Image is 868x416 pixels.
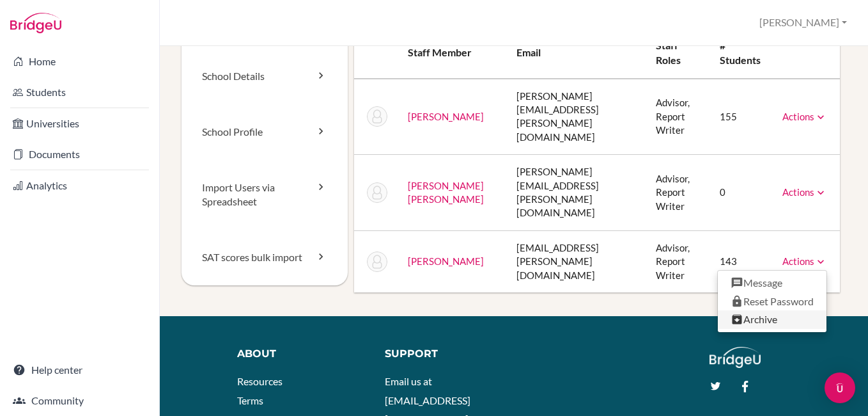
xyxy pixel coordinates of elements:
[709,230,772,292] td: 143
[237,394,263,406] a: Terms
[367,182,387,203] img: (Archived) Maria Fernanda Luna
[782,255,827,267] a: Actions
[237,375,283,387] a: Resources
[709,28,772,79] th: # students
[3,111,157,136] a: Universities
[646,230,709,292] td: Advisor, Report Writer
[3,357,157,383] a: Help center
[182,230,348,285] a: SAT scores bulk import
[3,79,157,105] a: Students
[408,111,484,122] a: [PERSON_NAME]
[3,141,157,167] a: Documents
[646,155,709,231] td: Advisor, Report Writer
[3,388,157,413] a: Community
[367,252,387,272] img: Hansel Orellana
[182,160,348,230] a: Import Users via Spreadsheet
[506,79,646,155] td: [PERSON_NAME][EMAIL_ADDRESS][PERSON_NAME][DOMAIN_NAME]
[408,255,484,267] a: [PERSON_NAME]
[718,292,826,311] a: Reset Password
[408,180,484,205] a: [PERSON_NAME] [PERSON_NAME]
[709,155,772,231] td: 0
[506,155,646,231] td: [PERSON_NAME][EMAIL_ADDRESS][PERSON_NAME][DOMAIN_NAME]
[506,28,646,79] th: Email
[646,79,709,155] td: Advisor, Report Writer
[385,347,504,362] div: Support
[237,347,366,362] div: About
[782,186,827,198] a: Actions
[182,49,348,104] a: School Details
[825,372,855,403] div: Open Intercom Messenger
[709,79,772,155] td: 155
[182,104,348,160] a: School Profile
[782,111,827,122] a: Actions
[506,230,646,292] td: [EMAIL_ADDRESS][PERSON_NAME][DOMAIN_NAME]
[717,270,827,333] ul: Actions
[646,28,709,79] th: Staff roles
[3,49,157,74] a: Home
[709,347,761,368] img: logo_white@2x-f4f0deed5e89b7ecb1c2cc34c3e3d731f90f0f143d5ea2071677605dd97b5244.png
[3,173,157,198] a: Analytics
[718,310,826,329] a: Archive
[367,106,387,127] img: Adriana Fortin
[10,13,61,33] img: Bridge-U
[718,274,826,292] a: Message
[398,28,506,79] th: Staff member
[754,11,853,35] button: [PERSON_NAME]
